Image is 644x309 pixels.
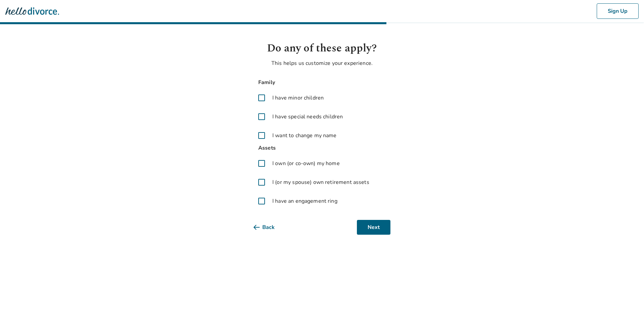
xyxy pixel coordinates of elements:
span: I have minor children [272,94,324,102]
span: I (or my spouse) own retirement assets [272,178,369,186]
span: I own (or co-own) my home [272,159,340,167]
img: Hello Divorce Logo [5,4,59,18]
iframe: Chat Widget [610,277,644,309]
button: Sign Up [597,3,639,19]
span: I want to change my name [272,131,337,140]
h1: Do any of these apply? [254,40,390,56]
span: I have special needs children [272,113,343,121]
button: Back [254,220,285,235]
p: This helps us customize your experience. [254,59,390,67]
button: Next [357,220,390,235]
span: Assets [254,144,390,153]
span: Family [254,78,390,87]
span: I have an engagement ring [272,197,337,205]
